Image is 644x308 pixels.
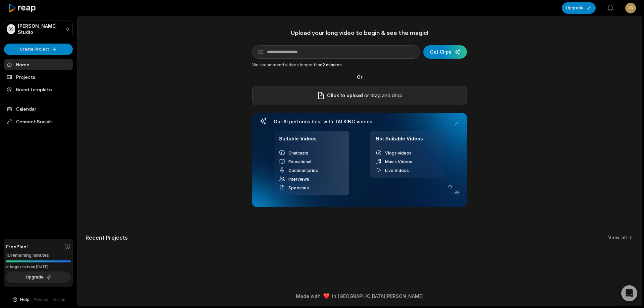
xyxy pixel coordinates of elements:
[6,264,71,269] div: *Usage resets on [DATE]
[288,150,308,156] span: Chatcasts
[279,136,343,145] h4: Suitable Videos
[423,45,467,59] button: Get Clips
[385,168,409,173] span: Live Videos
[352,73,368,80] span: Or
[608,234,627,241] a: View all
[20,297,30,303] span: Help
[18,23,63,35] p: [PERSON_NAME] Studio
[4,84,73,95] a: Brand template
[562,2,596,14] button: Upgrade
[6,271,71,283] button: Upgrade
[7,24,15,34] div: SS
[4,71,73,82] a: Projects
[385,150,412,156] span: Vlogs videos
[84,293,636,300] div: Made with in [GEOGRAPHIC_DATA][PERSON_NAME]
[4,59,73,70] a: Home
[252,29,467,37] h1: Upload your long video to begin & see the magic!
[12,297,30,303] button: Help
[322,62,342,67] span: 2 minutes
[274,119,445,125] h3: Our AI performs best with TALKING videos:
[621,285,637,301] div: Open Intercom Messenger
[288,168,318,173] span: Commentaries
[288,185,309,190] span: Speeches
[363,91,402,100] p: or drag and drop
[376,136,440,145] h4: Not Suitable Videos
[6,252,71,259] div: 10 remaining minutes
[86,234,128,241] h2: Recent Projects
[34,297,48,303] a: Privacy
[385,159,412,164] span: Music Videos
[327,91,363,100] span: Click to upload
[4,116,73,128] span: Connect Socials
[4,44,73,55] button: Create Project
[4,103,73,114] a: Calendar
[52,297,65,303] a: Terms
[288,159,311,164] span: Educational
[288,177,309,182] span: Interviews
[252,62,467,68] div: We recommend videos longer than .
[323,293,329,299] img: heart emoji
[6,243,28,250] span: Free Plan!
